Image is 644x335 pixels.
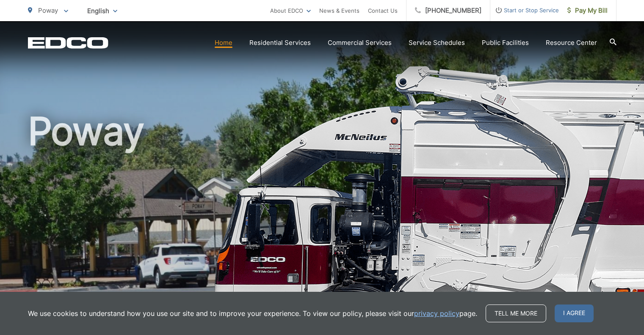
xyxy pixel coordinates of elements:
[28,37,108,49] a: EDCD logo. Return to the homepage.
[328,38,392,48] a: Commercial Services
[486,305,546,322] a: Tell me more
[270,6,311,16] a: About EDCO
[567,6,608,16] span: Pay My Bill
[409,38,465,48] a: Service Schedules
[249,38,311,48] a: Residential Services
[319,6,359,16] a: News & Events
[546,38,597,48] a: Resource Center
[38,6,58,14] span: Poway
[28,308,477,318] p: We use cookies to understand how you use our site and to improve your experience. To view our pol...
[81,3,124,18] span: English
[555,305,594,322] span: I agree
[414,308,459,318] a: privacy policy
[368,6,398,16] a: Contact Us
[215,38,232,48] a: Home
[482,38,529,48] a: Public Facilities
